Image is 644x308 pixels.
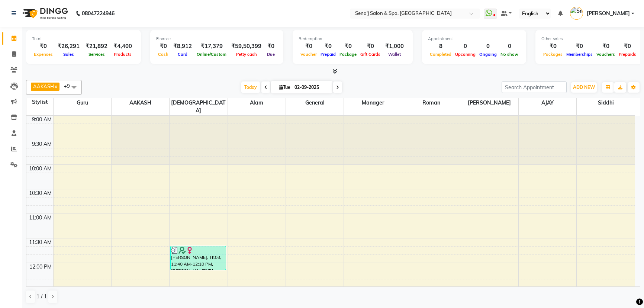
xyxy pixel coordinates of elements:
[61,52,76,57] span: Sales
[428,36,520,42] div: Appointment
[428,42,453,51] div: 8
[265,52,277,57] span: Due
[87,52,107,57] span: Services
[82,3,115,24] b: 08047224946
[110,42,135,51] div: ₹4,400
[499,42,520,51] div: 0
[477,42,499,51] div: 0
[83,42,110,51] div: ₹21,892
[19,3,70,24] img: logo
[32,42,55,51] div: ₹0
[428,52,453,57] span: Completed
[617,42,638,51] div: ₹0
[32,52,55,57] span: Expenses
[156,42,170,51] div: ₹0
[234,52,259,57] span: Petty cash
[299,42,319,51] div: ₹0
[55,42,83,51] div: ₹26,291
[299,36,407,42] div: Redemption
[344,98,402,108] span: Manager
[402,98,460,108] span: Roman
[453,52,477,57] span: Upcoming
[595,42,617,51] div: ₹0
[338,52,358,57] span: Package
[30,140,53,148] div: 9:30 AM
[299,52,319,57] span: Voucher
[573,84,595,90] span: ADD NEW
[453,42,477,51] div: 0
[36,293,47,301] span: 1 / 1
[170,42,195,51] div: ₹8,912
[541,52,564,57] span: Packages
[54,98,111,108] span: Guru
[564,42,595,51] div: ₹0
[587,10,630,17] span: [PERSON_NAME]
[292,82,329,93] input: 2025-09-02
[28,189,53,197] div: 10:30 AM
[386,52,403,57] span: Wallet
[33,83,54,89] span: AAKASH
[195,52,228,57] span: Online/Custom
[176,52,189,57] span: Card
[541,42,564,51] div: ₹0
[570,7,583,20] img: Smita Acharekar
[170,98,227,115] span: [DEMOGRAPHIC_DATA]
[319,42,338,51] div: ₹0
[358,52,382,57] span: Gift Cards
[382,42,407,51] div: ₹1,000
[460,98,518,108] span: [PERSON_NAME]
[28,238,53,246] div: 11:30 AM
[54,83,57,89] a: x
[112,98,169,108] span: AAKASH
[571,82,597,93] button: ADD NEW
[264,42,277,51] div: ₹0
[499,52,520,57] span: No show
[277,84,292,90] span: Tue
[32,36,135,42] div: Total
[502,81,567,93] input: Search Appointment
[156,36,277,42] div: Finance
[228,42,264,51] div: ₹59,50,399
[28,165,53,173] div: 10:00 AM
[26,98,53,106] div: Stylist
[338,42,358,51] div: ₹0
[28,263,53,271] div: 12:00 PM
[519,98,576,108] span: AJAY
[228,98,286,108] span: Alam
[617,52,638,57] span: Prepaids
[30,116,53,123] div: 9:00 AM
[358,42,382,51] div: ₹0
[28,214,53,222] div: 11:00 AM
[195,42,228,51] div: ₹17,379
[156,52,170,57] span: Cash
[112,52,133,57] span: Products
[171,246,226,270] div: [PERSON_NAME], TK03, 11:40 AM-12:10 PM, [PERSON_NAME] Trim
[564,52,595,57] span: Memberships
[595,52,617,57] span: Vouchers
[64,83,75,89] span: +9
[319,52,338,57] span: Prepaid
[286,98,344,108] span: General
[577,98,635,108] span: Siddhi
[241,81,260,93] span: Today
[477,52,499,57] span: Ongoing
